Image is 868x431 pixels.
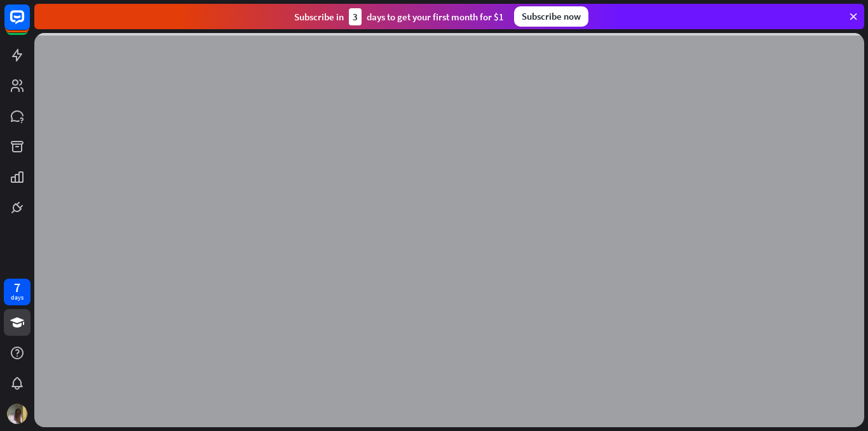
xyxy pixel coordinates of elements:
a: 7 days [4,279,31,305]
div: Subscribe now [514,6,588,27]
div: Subscribe in days to get your first month for $1 [294,8,504,25]
div: 3 [349,8,362,25]
div: 7 [14,282,20,293]
div: days [11,293,24,302]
